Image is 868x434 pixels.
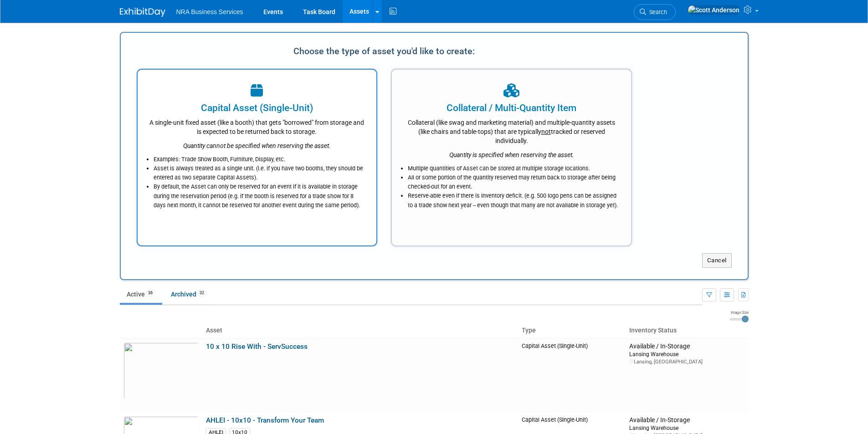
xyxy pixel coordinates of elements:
span: not [541,128,551,135]
li: By default, the Asset can only be reserved for an event if it is available in storage during the ... [154,182,365,209]
td: Capital Asset (Single-Unit) [518,338,626,413]
a: Search [634,4,676,20]
div: Choose the type of asset you'd like to create: [137,42,632,60]
div: Collateral / Multi-Quantity Item [403,101,620,115]
span: 36 [145,290,155,296]
div: A single-unit fixed asset (like a booth) that gets "borrowed" from storage and is expected to be ... [149,115,365,136]
div: Capital Asset (Single-Unit) [149,101,365,115]
div: Lansing, [GEOGRAPHIC_DATA] [629,358,745,365]
span: 32 [197,290,207,296]
th: Type [518,323,626,338]
li: Reserve-able even if there is inventory deficit. (e.g. 500 logo pens can be assigned to a trade s... [408,191,620,209]
i: Quantity is specified when reserving the asset. [449,151,574,158]
div: Available / In-Storage [629,342,745,351]
li: All or some portion of the quantity reserved may return back to storage after being checked-out f... [408,173,620,191]
img: ExhibitDay [120,8,165,17]
i: Quantity cannot be specified when reserving the asset. [183,142,331,149]
th: Asset [202,323,518,338]
button: Cancel [702,253,732,268]
li: Examples: Trade Show Booth, Furniture, Display, etc. [154,155,365,164]
a: Active36 [120,286,162,303]
a: Archived32 [164,286,214,303]
div: Available / In-Storage [629,416,745,424]
div: Image Size [729,310,749,315]
span: Search [646,9,667,15]
a: 10 x 10 Rise With - ServSuccess [206,342,308,351]
img: Scott Anderson [688,5,740,15]
span: NRA Business Services [176,8,243,15]
li: Multiple quantities of Asset can be stored at multiple storage locations. [408,164,620,173]
a: AHLEI - 10x10 - Transform Your Team [206,416,324,424]
li: Asset is always treated as a single unit. (i.e. if you have two booths, they should be entered as... [154,164,365,182]
div: Lansing Warehouse [629,350,745,358]
div: Lansing Warehouse [629,424,745,432]
div: Collateral (like swag and marketing material) and multiple-quantity assets (like chairs and table... [403,115,620,145]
